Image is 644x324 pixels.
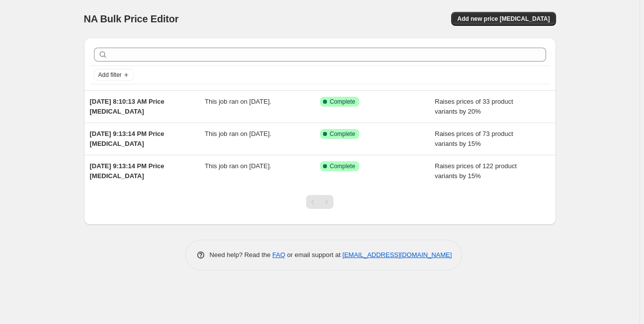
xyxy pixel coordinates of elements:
span: [DATE] 9:13:14 PM Price [MEDICAL_DATA] [90,130,164,147]
span: or email support at [285,251,342,259]
nav: Pagination [306,195,333,209]
span: Add new price [MEDICAL_DATA] [457,15,550,23]
span: NA Bulk Price Editor [84,13,179,24]
span: [DATE] 9:13:14 PM Price [MEDICAL_DATA] [90,162,164,180]
span: Need help? Read the [210,251,273,259]
button: Add filter [94,69,134,81]
a: FAQ [272,251,285,259]
span: Raises prices of 122 product variants by 15% [435,162,517,180]
span: [DATE] 8:10:13 AM Price [MEDICAL_DATA] [90,98,164,115]
button: Add new price [MEDICAL_DATA] [451,12,556,26]
span: This job ran on [DATE]. [205,130,271,137]
span: Complete [330,162,355,170]
a: [EMAIL_ADDRESS][DOMAIN_NAME] [342,251,452,259]
span: Raises prices of 33 product variants by 20% [435,98,513,115]
span: Add filter [98,71,122,79]
span: Complete [330,130,355,138]
span: This job ran on [DATE]. [205,98,271,105]
span: Complete [330,98,355,106]
span: Raises prices of 73 product variants by 15% [435,130,513,147]
span: This job ran on [DATE]. [205,162,271,170]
